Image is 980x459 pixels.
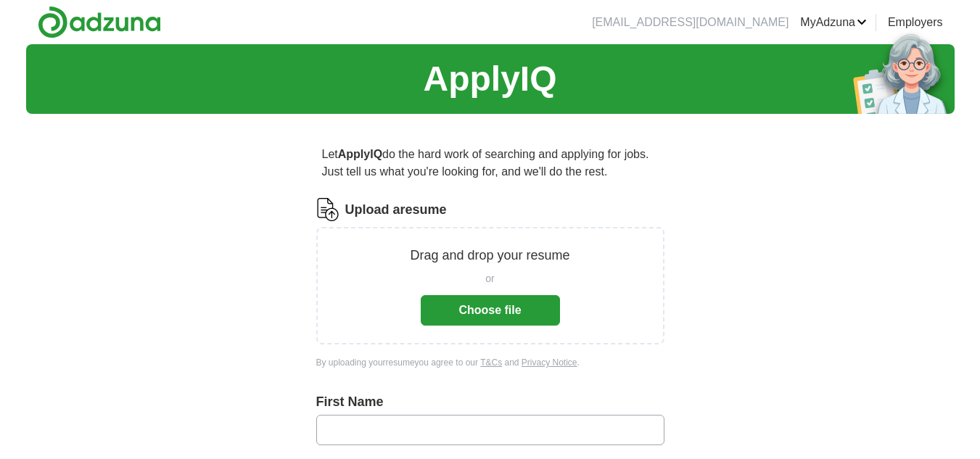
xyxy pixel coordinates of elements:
a: Employers [888,14,943,31]
span: or [485,271,494,286]
div: By uploading your resume you agree to our and . [316,356,664,369]
p: Let do the hard work of searching and applying for jobs. Just tell us what you're looking for, an... [316,140,664,186]
h1: ApplyIQ [423,53,556,105]
label: First Name [316,392,664,412]
img: CV Icon [316,198,339,221]
button: Choose file [421,295,560,326]
strong: ApplyIQ [338,148,382,160]
label: Upload a resume [345,200,447,220]
a: Privacy Notice [522,357,577,368]
a: MyAdzuna [800,14,867,31]
a: T&Cs [480,357,502,368]
li: [EMAIL_ADDRESS][DOMAIN_NAME] [592,14,788,31]
p: Drag and drop your resume [410,246,569,265]
img: Adzuna logo [38,6,161,38]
